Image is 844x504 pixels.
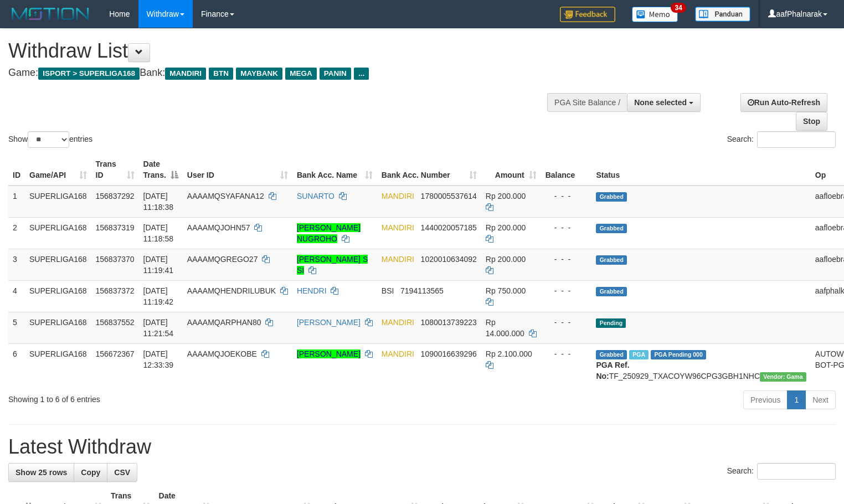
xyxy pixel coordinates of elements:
td: SUPERLIGA168 [25,312,91,343]
button: None selected [627,93,701,112]
span: BSI [382,286,394,295]
span: [DATE] 12:33:39 [143,349,174,369]
span: Copy 1090016639296 to clipboard [421,349,477,358]
th: Status [591,154,810,186]
td: SUPERLIGA168 [25,343,91,386]
span: Grabbed [596,192,627,202]
span: BTN [209,68,233,80]
span: None selected [634,98,687,107]
div: - - - [545,285,588,296]
a: Stop [796,112,827,131]
label: Search: [727,131,836,148]
span: MANDIRI [382,349,414,358]
span: Copy 7194113565 to clipboard [400,286,444,295]
span: AAAAMQHENDRILUBUK [187,286,276,295]
span: Grabbed [596,255,627,265]
span: AAAAMQGREGO27 [187,255,258,264]
img: Feedback.jpg [560,7,615,22]
span: MANDIRI [382,318,414,327]
span: Rp 2.100.000 [486,349,532,358]
span: AAAAMQJOEKOBE [187,349,257,358]
th: Trans ID: activate to sort column ascending [91,154,139,186]
td: 2 [8,217,25,249]
span: Rp 200.000 [486,192,526,200]
span: [DATE] 11:19:41 [143,255,174,275]
td: SUPERLIGA168 [25,186,91,218]
span: CSV [114,468,130,477]
input: Search: [757,131,836,148]
span: MANDIRI [382,255,414,264]
span: 156672367 [96,349,135,358]
span: Grabbed [596,350,627,359]
span: PGA Pending [651,350,706,359]
th: ID [8,154,25,186]
span: ISPORT > SUPERLIGA168 [38,68,140,80]
span: AAAAMQJOHN57 [187,223,250,232]
th: User ID: activate to sort column ascending [183,154,292,186]
span: [DATE] 11:18:58 [143,223,174,243]
a: Copy [74,463,107,482]
span: Copy 1440020057185 to clipboard [421,223,477,232]
th: Bank Acc. Name: activate to sort column ascending [292,154,377,186]
span: PANIN [320,68,351,80]
td: 1 [8,186,25,218]
span: [DATE] 11:18:38 [143,192,174,212]
span: MAYBANK [236,68,282,80]
th: Date Trans.: activate to sort column descending [139,154,183,186]
span: AAAAMQSYAFANA12 [187,192,264,200]
span: 156837372 [96,286,135,295]
a: Previous [743,390,788,409]
div: PGA Site Balance / [547,93,627,112]
h4: Game: Bank: [8,68,552,79]
span: MANDIRI [382,192,414,200]
div: - - - [545,317,588,328]
label: Show entries [8,131,92,148]
span: Rp 750.000 [486,286,526,295]
a: HENDRI [297,286,327,295]
td: SUPERLIGA168 [25,217,91,249]
th: Game/API: activate to sort column ascending [25,154,91,186]
span: MANDIRI [382,223,414,232]
select: Showentries [28,131,69,148]
td: 5 [8,312,25,343]
span: Rp 200.000 [486,223,526,232]
span: Rp 14.000.000 [486,318,524,338]
th: Balance [541,154,592,186]
span: Pending [596,318,626,328]
span: Copy [81,468,100,477]
a: [PERSON_NAME] NUGROHO [297,223,361,243]
span: 156837292 [96,192,135,200]
span: Grabbed [596,287,627,296]
span: [DATE] 11:19:42 [143,286,174,306]
h1: Withdraw List [8,40,552,62]
a: 1 [787,390,806,409]
td: TF_250929_TXACOYW96CPG3GBH1NHC [591,343,810,386]
span: AAAAMQARPHAN80 [187,318,261,327]
td: 4 [8,280,25,312]
span: Copy 1780005537614 to clipboard [421,192,477,200]
span: Vendor URL: https://trx31.1velocity.biz [760,372,806,382]
span: ... [354,68,369,80]
span: Rp 200.000 [486,255,526,264]
div: - - - [545,348,588,359]
span: 156837319 [96,223,135,232]
div: - - - [545,191,588,202]
a: CSV [107,463,137,482]
label: Search: [727,463,836,480]
span: [DATE] 11:21:54 [143,318,174,338]
a: [PERSON_NAME] [297,318,361,327]
img: Button%20Memo.svg [632,7,678,22]
input: Search: [757,463,836,480]
span: MANDIRI [165,68,206,80]
a: Next [805,390,836,409]
span: Grabbed [596,224,627,233]
div: - - - [545,254,588,265]
td: SUPERLIGA168 [25,280,91,312]
a: [PERSON_NAME] S SI [297,255,368,275]
td: SUPERLIGA168 [25,249,91,280]
img: MOTION_logo.png [8,6,92,22]
img: panduan.png [695,7,750,22]
h1: Latest Withdraw [8,436,836,458]
td: 3 [8,249,25,280]
a: [PERSON_NAME] [297,349,361,358]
